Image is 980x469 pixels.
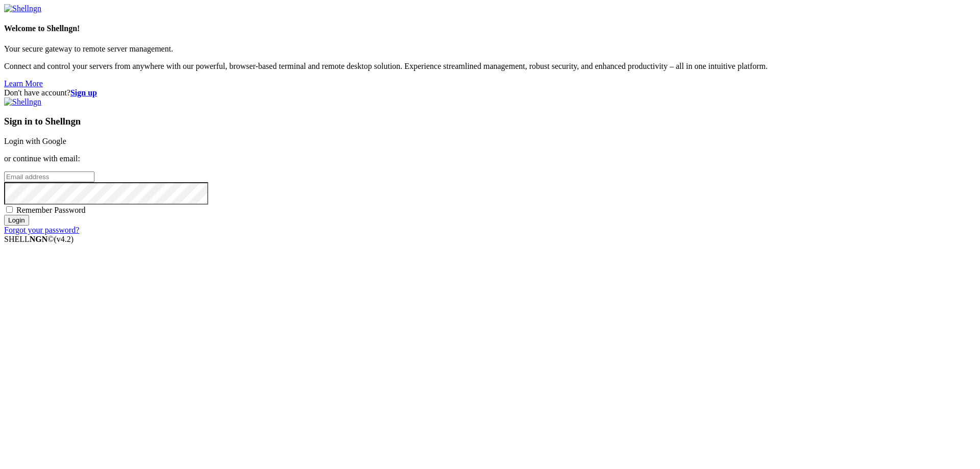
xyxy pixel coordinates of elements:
b: NGN [30,235,48,243]
input: Remember Password [6,206,13,213]
a: Login with Google [4,137,66,145]
p: Your secure gateway to remote server management. [4,44,976,54]
img: Shellngn [4,4,41,13]
span: Remember Password [16,206,86,214]
h3: Sign in to Shellngn [4,116,976,127]
a: Forgot your password? [4,226,79,234]
img: Shellngn [4,97,41,107]
a: Learn More [4,79,43,88]
input: Login [4,215,29,226]
span: SHELL © [4,235,73,243]
p: Connect and control your servers from anywhere with our powerful, browser-based terminal and remo... [4,62,976,71]
p: or continue with email: [4,154,976,163]
div: Don't have account? [4,88,976,97]
span: 4.2.0 [54,235,74,243]
input: Email address [4,171,94,182]
h4: Welcome to Shellngn! [4,24,976,33]
a: Sign up [70,88,97,97]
